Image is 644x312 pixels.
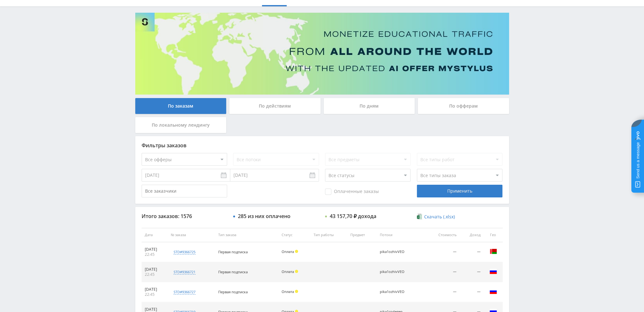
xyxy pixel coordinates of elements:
[238,213,290,219] div: 285 из них оплачено
[174,289,195,295] div: std#9366727
[460,262,484,282] td: —
[135,117,226,133] div: По локальному лендингу
[324,98,415,114] div: По дням
[425,262,460,282] td: —
[218,269,248,274] span: Первая подписка
[218,289,248,294] span: Первая подписка
[282,269,294,274] span: Оплата
[145,267,165,272] div: [DATE]
[417,213,422,220] img: xlsx
[425,282,460,302] td: —
[425,242,460,262] td: —
[145,292,165,297] div: 22:45
[417,214,455,220] a: Скачать (.xlsx)
[142,228,168,242] th: Дата
[484,228,503,242] th: Гео
[489,288,497,295] img: rus.png
[174,269,195,275] div: std#9366721
[380,290,408,294] div: pika1ozhivVEO
[145,307,165,312] div: [DATE]
[282,289,294,294] span: Оплата
[460,228,484,242] th: Доход
[215,228,278,242] th: Тип заказа
[142,143,503,148] div: Фильтры заказов
[425,228,460,242] th: Стоимость
[135,13,509,95] img: Banner
[460,242,484,262] td: —
[380,270,408,274] div: pika1ozhivVEO
[489,268,497,275] img: rus.png
[174,249,195,255] div: std#9366725
[229,98,321,114] div: По действиям
[418,98,509,114] div: По офферам
[278,228,310,242] th: Статус
[145,247,165,252] div: [DATE]
[325,189,379,195] span: Оплаченные заказы
[142,213,227,219] div: Итого заказов: 1576
[330,213,376,219] div: 43 157,70 ₽ дохода
[310,228,347,242] th: Тип работы
[145,287,165,292] div: [DATE]
[377,228,425,242] th: Потоки
[347,228,376,242] th: Предмет
[417,185,502,197] div: Применить
[145,272,165,277] div: 22:45
[135,98,226,114] div: По заказам
[489,248,497,255] img: blr.png
[380,250,408,254] div: pika1ozhivVEO
[168,228,215,242] th: № заказа
[460,282,484,302] td: —
[424,214,455,219] span: Скачать (.xlsx)
[282,249,294,254] span: Оплата
[142,185,227,197] input: Все заказчики
[295,270,298,273] span: Холд
[295,250,298,253] span: Холд
[218,249,248,254] span: Первая подписка
[145,252,165,257] div: 22:45
[295,290,298,293] span: Холд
